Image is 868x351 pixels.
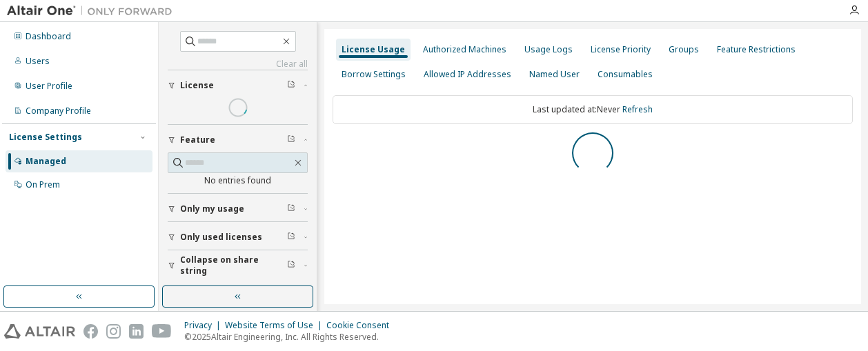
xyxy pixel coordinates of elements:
[598,69,653,80] div: Consumables
[184,320,225,331] div: Privacy
[180,80,214,91] span: License
[424,69,511,80] div: Allowed IP Addresses
[622,103,653,115] a: Refresh
[287,260,295,271] span: Clear filter
[129,324,144,339] img: linkedin.svg
[9,132,82,143] div: License Settings
[168,125,308,155] button: Feature
[423,44,506,55] div: Authorized Machines
[717,44,796,55] div: Feature Restrictions
[591,44,651,55] div: License Priority
[168,175,308,186] div: No entries found
[287,232,295,243] span: Clear filter
[669,44,699,55] div: Groups
[287,203,295,214] span: Clear filter
[26,31,71,42] div: Dashboard
[7,4,179,18] img: Altair One
[529,69,580,80] div: Named User
[342,69,406,80] div: Borrow Settings
[287,80,295,91] span: Clear filter
[83,324,98,339] img: facebook.svg
[342,44,405,55] div: License Usage
[26,56,50,67] div: Users
[168,194,308,224] button: Only my usage
[184,331,397,343] p: © 2025 Altair Engineering, Inc. All Rights Reserved.
[180,254,287,277] span: Collapse on share string
[26,81,72,92] div: User Profile
[287,134,295,146] span: Clear filter
[168,250,308,281] button: Collapse on share string
[524,44,573,55] div: Usage Logs
[26,179,60,190] div: On Prem
[106,324,121,339] img: instagram.svg
[180,134,215,146] span: Feature
[26,156,66,167] div: Managed
[168,70,308,101] button: License
[333,95,853,124] div: Last updated at: Never
[326,320,397,331] div: Cookie Consent
[225,320,326,331] div: Website Terms of Use
[168,59,308,70] a: Clear all
[180,203,244,214] span: Only my usage
[180,232,262,243] span: Only used licenses
[4,324,75,339] img: altair_logo.svg
[152,324,172,339] img: youtube.svg
[26,106,91,117] div: Company Profile
[168,222,308,252] button: Only used licenses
